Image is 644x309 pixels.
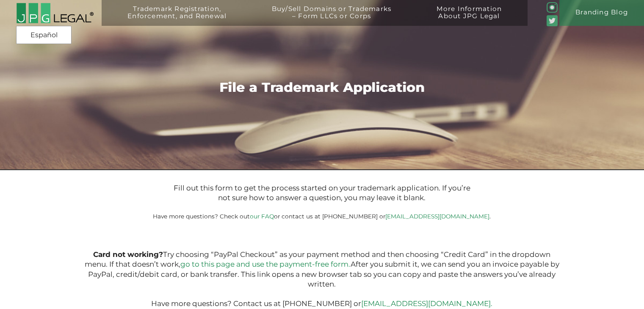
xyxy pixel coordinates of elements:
a: [EMAIL_ADDRESS][DOMAIN_NAME] [385,213,489,220]
img: glyph-logo_May2016-green3-90.png [547,2,557,13]
a: Trademark Registration,Enforcement, and Renewal [108,6,246,31]
a: go to this page and use the payment-free form. [180,260,351,268]
img: Twitter_Social_Icon_Rounded_Square_Color-mid-green3-90.png [547,15,557,26]
p: Fill out this form to get the process started on your trademark application. If you’re not sure h... [167,183,476,203]
a: More InformationAbout JPG Legal [417,6,521,31]
a: our FAQ [250,213,274,220]
b: Card not working? [93,250,163,259]
a: Español [19,28,69,43]
a: [EMAIL_ADDRESS][DOMAIN_NAME]. [361,299,492,308]
small: Have more questions? Check out or contact us at [PHONE_NUMBER] or . [153,213,491,220]
a: Buy/Sell Domains or Trademarks– Form LLCs or Corps [252,6,411,31]
img: 2016-logo-black-letters-3-r.png [16,3,94,24]
p: Try choosing “PayPal Checkout” as your payment method and then choosing “Credit Card” in the drop... [84,250,561,309]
